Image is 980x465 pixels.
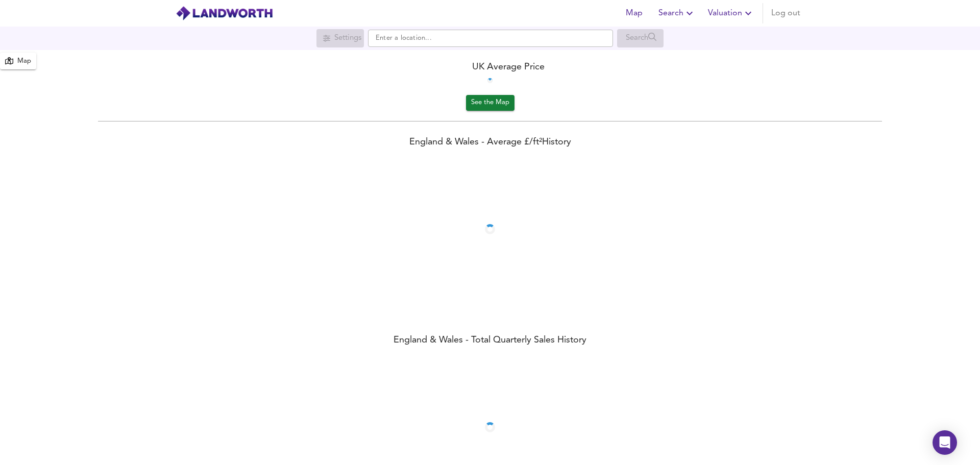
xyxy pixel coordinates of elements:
span: See the Map [471,97,509,109]
span: Search [658,6,696,20]
button: Valuation [704,3,758,23]
button: Search [654,3,700,23]
img: logo [176,6,273,21]
input: Enter a location... [368,30,613,47]
button: Map [618,3,650,23]
span: Valuation [708,6,754,20]
div: Search for a location first or explore the map [316,29,364,47]
div: Open Intercom Messenger [933,430,957,455]
span: Map [622,6,646,20]
div: Search for a location first or explore the map [617,29,664,47]
span: Log out [771,6,800,20]
button: See the Map [466,95,514,111]
button: Log out [767,3,804,23]
div: Map [17,56,31,67]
